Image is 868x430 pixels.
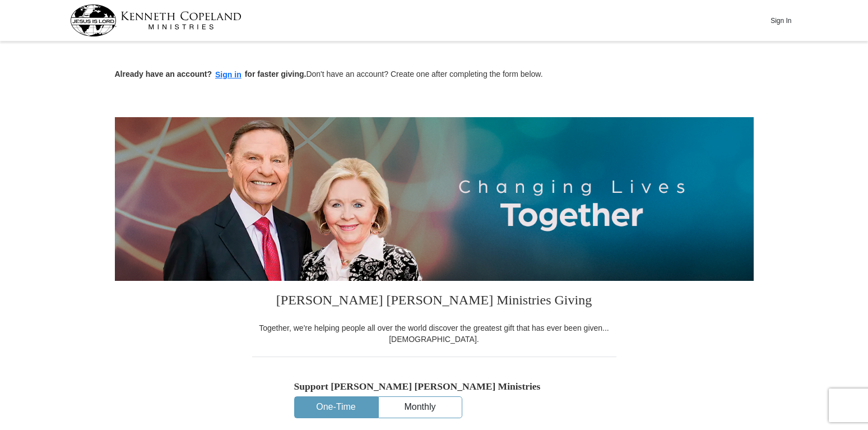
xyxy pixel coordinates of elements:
[252,322,616,345] div: Together, we're helping people all over the world discover the greatest gift that has ever been g...
[379,397,462,418] button: Monthly
[70,4,242,36] img: kcm-header-logo.svg
[764,12,798,29] button: Sign In
[115,68,754,81] p: Don't have an account? Create one after completing the form below.
[115,70,307,78] strong: Already have an account? for faster giving.
[295,397,378,418] button: One-Time
[294,381,574,392] h5: Support [PERSON_NAME] [PERSON_NAME] Ministries
[252,281,616,322] h3: [PERSON_NAME] [PERSON_NAME] Ministries Giving
[212,68,245,81] button: Sign in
